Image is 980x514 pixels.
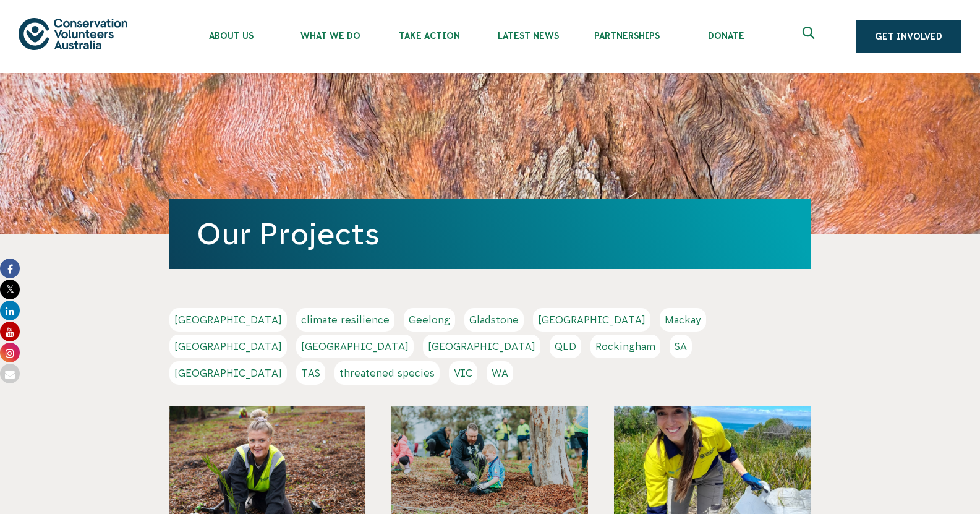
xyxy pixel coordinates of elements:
span: Take Action [380,31,479,41]
span: Expand search box [803,27,818,46]
a: climate resilience [296,308,394,332]
a: [GEOGRAPHIC_DATA] [169,308,287,332]
a: [GEOGRAPHIC_DATA] [169,335,287,358]
button: Expand search box Close search box [795,22,825,51]
span: Latest News [479,31,577,41]
a: threatened species [334,361,440,385]
a: Rockingham [590,335,660,358]
a: Get Involved [856,20,961,53]
a: QLD [550,335,581,358]
a: Gladstone [464,308,524,332]
a: Our Projects [197,217,380,251]
a: [GEOGRAPHIC_DATA] [533,308,650,332]
a: Geelong [404,308,455,332]
a: SA [670,335,692,358]
a: [GEOGRAPHIC_DATA] [423,335,540,358]
a: [GEOGRAPHIC_DATA] [296,335,414,358]
a: WA [487,361,513,385]
a: Mackay [660,308,706,332]
span: Partnerships [577,31,676,41]
span: About Us [182,31,281,41]
a: VIC [449,361,477,385]
a: TAS [296,361,325,385]
img: logo.svg [19,18,127,49]
a: [GEOGRAPHIC_DATA] [169,361,287,385]
span: Donate [676,31,775,41]
span: What We Do [281,31,380,41]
